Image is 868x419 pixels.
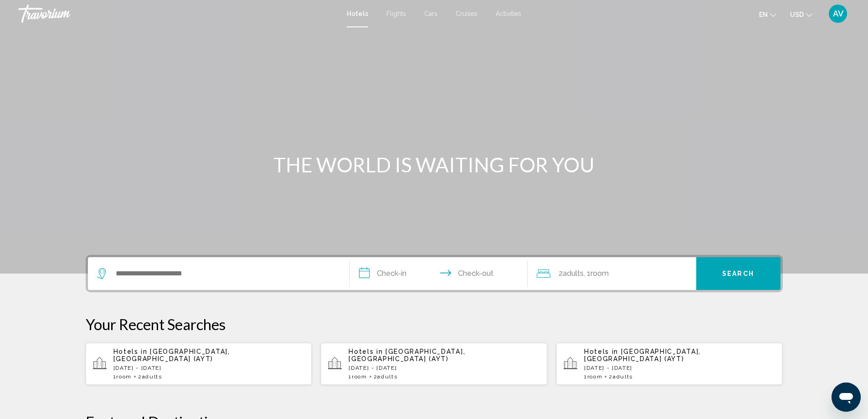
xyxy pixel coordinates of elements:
[113,365,305,371] p: [DATE] - [DATE]
[349,348,383,355] span: Hotels in
[833,9,843,18] span: AV
[832,383,861,412] iframe: Button to launch messaging window
[584,267,609,280] span: , 1
[696,257,781,290] button: Search
[528,257,696,290] button: Travelers: 2 adults, 0 children
[18,5,338,23] a: Travorium
[496,10,521,17] a: Activities
[722,270,754,278] span: Search
[86,342,312,385] button: Hotels in [GEOGRAPHIC_DATA], [GEOGRAPHIC_DATA] (AYT)[DATE] - [DATE]1Room2Adults
[613,373,633,380] span: Adults
[790,11,804,18] span: USD
[349,348,465,362] span: [GEOGRAPHIC_DATA], [GEOGRAPHIC_DATA] (AYT)
[138,373,162,380] span: 2
[321,342,547,385] button: Hotels in [GEOGRAPHIC_DATA], [GEOGRAPHIC_DATA] (AYT)[DATE] - [DATE]1Room2Adults
[584,348,701,362] span: [GEOGRAPHIC_DATA], [GEOGRAPHIC_DATA] (AYT)
[88,257,781,290] div: Search widget
[591,269,609,278] span: Room
[113,373,132,380] span: 1
[424,10,437,17] a: Cars
[584,348,618,355] span: Hotels in
[116,373,132,380] span: Room
[609,373,633,380] span: 2
[584,373,602,380] span: 1
[113,348,148,355] span: Hotels in
[556,342,783,385] button: Hotels in [GEOGRAPHIC_DATA], [GEOGRAPHIC_DATA] (AYT)[DATE] - [DATE]1Room2Adults
[386,10,406,17] a: Flights
[584,365,776,371] p: [DATE] - [DATE]
[349,373,367,380] span: 1
[790,8,812,21] button: Change currency
[113,348,230,362] span: [GEOGRAPHIC_DATA], [GEOGRAPHIC_DATA] (AYT)
[826,4,850,23] button: User Menu
[352,373,367,380] span: Room
[587,373,603,380] span: Room
[349,365,540,371] p: [DATE] - [DATE]
[263,153,605,176] h1: THE WORLD IS WAITING FOR YOU
[350,257,528,290] button: Check in and out dates
[563,269,584,278] span: Adults
[142,373,162,380] span: Adults
[456,10,478,17] a: Cruises
[374,373,398,380] span: 2
[377,373,397,380] span: Adults
[759,8,776,21] button: Change language
[559,267,584,280] span: 2
[347,10,368,17] a: Hotels
[759,11,768,18] span: en
[86,315,783,333] p: Your Recent Searches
